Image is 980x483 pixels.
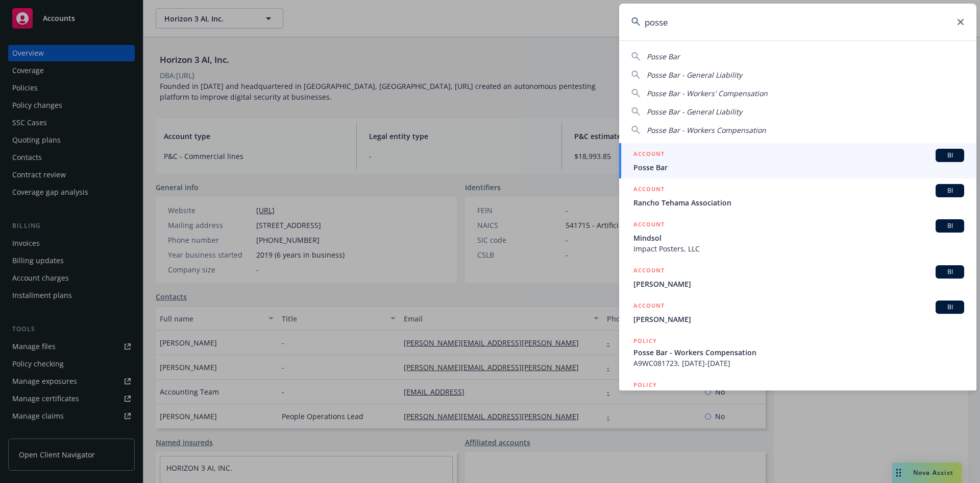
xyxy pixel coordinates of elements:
[940,267,960,277] span: BI
[633,149,665,161] h5: ACCOUNT
[647,88,768,98] span: Posse Bar - Workers' Compensation
[633,380,657,390] h5: POLICY
[633,184,665,196] h5: ACCOUNT
[633,347,964,358] span: Posse Bar - Workers Compensation
[647,70,742,80] span: Posse Bar - General Liability
[633,279,964,289] span: [PERSON_NAME]
[619,178,976,214] a: ACCOUNTBIRancho Tehama Association
[619,295,976,330] a: ACCOUNTBI[PERSON_NAME]
[619,330,976,374] a: POLICYPosse Bar - Workers CompensationA9WC081723, [DATE]-[DATE]
[619,374,976,418] a: POLICY
[619,143,976,178] a: ACCOUNTBIPosse Bar
[940,186,960,195] span: BI
[633,336,657,346] h5: POLICY
[633,162,964,173] span: Posse Bar
[647,107,742,117] span: Posse Bar - General Liability
[633,197,964,208] span: Rancho Tehama Association
[633,358,964,369] span: A9WC081723, [DATE]-[DATE]
[940,221,960,231] span: BI
[633,265,665,278] h5: ACCOUNT
[633,243,964,254] span: Impact Posters, LLC
[633,314,964,325] span: [PERSON_NAME]
[633,233,964,243] span: Mindsol
[940,303,960,312] span: BI
[619,260,976,295] a: ACCOUNTBI[PERSON_NAME]
[633,219,665,232] h5: ACCOUNT
[619,4,976,40] input: Search...
[940,151,960,160] span: BI
[633,301,665,313] h5: ACCOUNT
[619,214,976,260] a: ACCOUNTBIMindsolImpact Posters, LLC
[647,52,680,61] span: Posse Bar
[647,125,766,135] span: Posse Bar - Workers Compensation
